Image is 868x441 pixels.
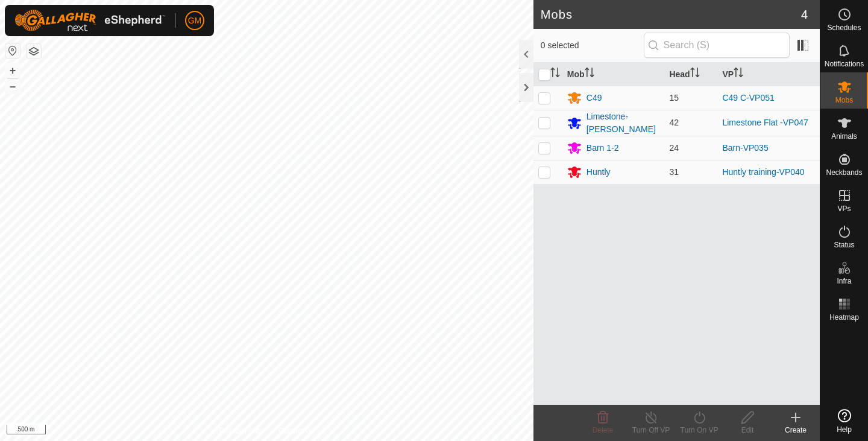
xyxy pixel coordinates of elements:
[5,63,20,78] button: +
[826,169,862,176] span: Neckbands
[837,205,851,212] span: VPs
[827,24,861,31] span: Schedules
[278,425,314,436] a: Contact Us
[550,69,560,79] p-sorticon: Activate to sort
[722,167,804,177] a: Huntly training-VP040
[219,425,264,436] a: Privacy Policy
[834,241,854,249] span: Status
[5,43,20,58] button: Reset Map
[837,426,852,433] span: Help
[627,425,675,436] div: Turn Off VP
[722,93,774,103] a: C49 C-VP051
[831,133,857,140] span: Animals
[734,69,743,79] p-sorticon: Activate to sort
[587,142,619,154] div: Barn 1-2
[585,69,594,79] p-sorticon: Activate to sort
[723,425,772,436] div: Edit
[644,33,790,58] input: Search (S)
[562,63,665,86] th: Mob
[669,143,679,153] span: 24
[669,93,679,103] span: 15
[722,118,808,127] a: Limestone Flat -VP047
[587,110,660,136] div: Limestone-[PERSON_NAME]
[772,425,820,436] div: Create
[664,63,717,86] th: Head
[829,314,859,321] span: Heatmap
[669,118,679,127] span: 42
[675,425,723,436] div: Turn On VP
[14,10,165,31] img: Gallagher Logo
[5,79,20,94] button: –
[825,60,864,68] span: Notifications
[587,166,611,179] div: Huntly
[717,63,820,86] th: VP
[835,97,853,104] span: Mobs
[820,404,868,438] a: Help
[541,7,801,22] h2: Mobs
[690,69,700,79] p-sorticon: Activate to sort
[801,5,808,24] span: 4
[27,44,41,59] button: Map Layers
[837,278,851,285] span: Infra
[541,39,644,52] span: 0 selected
[722,143,768,153] a: Barn-VP035
[587,92,602,104] div: C49
[188,14,202,27] span: GM
[593,426,614,434] span: Delete
[669,167,679,177] span: 31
